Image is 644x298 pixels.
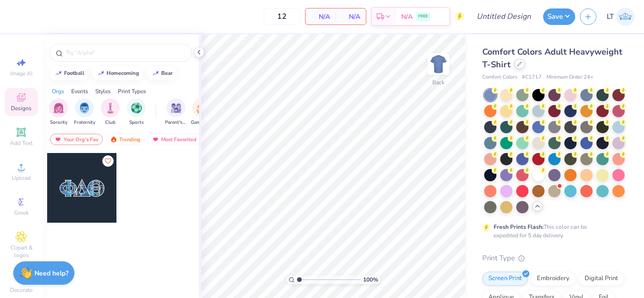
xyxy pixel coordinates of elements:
span: Greek [14,209,29,217]
button: bear [147,66,177,81]
span: Game Day [191,119,213,126]
button: homecoming [92,66,143,81]
span: FREE [418,13,428,20]
div: Digital Print [578,272,624,286]
span: 100 % [363,275,378,284]
div: Most Favorited [148,134,201,145]
span: Clipart & logos [5,244,38,259]
div: bear [161,71,173,76]
div: Print Type [482,253,625,264]
span: Upload [12,174,31,182]
a: LT [607,8,635,26]
img: trend_line.gif [97,71,105,76]
button: filter button [101,98,120,126]
div: Events [71,87,88,96]
div: Styles [95,87,111,96]
img: Sorority Image [53,103,64,113]
button: Like [102,155,114,167]
button: Save [543,8,575,25]
img: Fraternity Image [79,103,90,113]
span: Club [105,119,116,126]
button: football [50,66,89,81]
span: N/A [341,12,360,22]
div: Screen Print [482,272,528,286]
strong: Fresh Prints Flash: [494,223,544,231]
input: – – [264,8,300,25]
strong: Need help? [34,269,68,278]
img: Club Image [105,103,116,113]
div: This color can be expedited for 5 day delivery. [494,223,610,240]
div: filter for Sports [127,98,146,126]
span: Sorority [50,119,67,126]
div: football [64,71,84,76]
div: Print Types [118,87,146,96]
span: Designs [11,105,32,112]
span: Comfort Colors Adult Heavyweight T-Shirt [482,46,622,70]
button: filter button [165,98,187,126]
span: Comfort Colors [482,73,517,81]
span: LT [607,11,614,22]
span: Add Text [10,139,33,147]
span: N/A [311,12,330,22]
div: Trending [106,134,145,145]
div: Embroidery [531,272,576,286]
img: trending.gif [110,136,117,143]
span: Minimum Order: 24 + [546,73,594,81]
button: filter button [127,98,146,126]
div: filter for Sorority [49,98,68,126]
div: filter for Fraternity [74,98,95,126]
img: Parent's Weekend Image [171,103,182,113]
span: Decorate [10,286,33,294]
img: Sports Image [131,103,142,113]
button: filter button [191,98,213,126]
div: Orgs [52,87,64,96]
span: Fraternity [74,119,95,126]
img: Back [429,55,448,73]
span: N/A [401,12,413,22]
div: filter for Game Day [191,98,213,126]
img: trend_line.gif [152,71,159,76]
button: filter button [49,98,68,126]
span: Parent's Weekend [165,119,187,126]
button: filter button [74,98,95,126]
span: Sports [129,119,144,126]
input: Try "Alpha" [65,48,186,57]
img: most_fav.gif [152,136,159,143]
div: filter for Club [101,98,120,126]
img: Game Day Image [197,103,207,113]
img: most_fav.gif [54,136,62,143]
img: trend_line.gif [55,71,62,76]
div: filter for Parent's Weekend [165,98,187,126]
div: Back [432,78,445,87]
div: homecoming [107,71,139,76]
div: Your Org's Fav [50,134,103,145]
span: # C1717 [522,73,542,81]
span: Image AI [10,70,33,77]
img: Lauren Templeton [616,8,635,26]
input: Untitled Design [469,7,538,26]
